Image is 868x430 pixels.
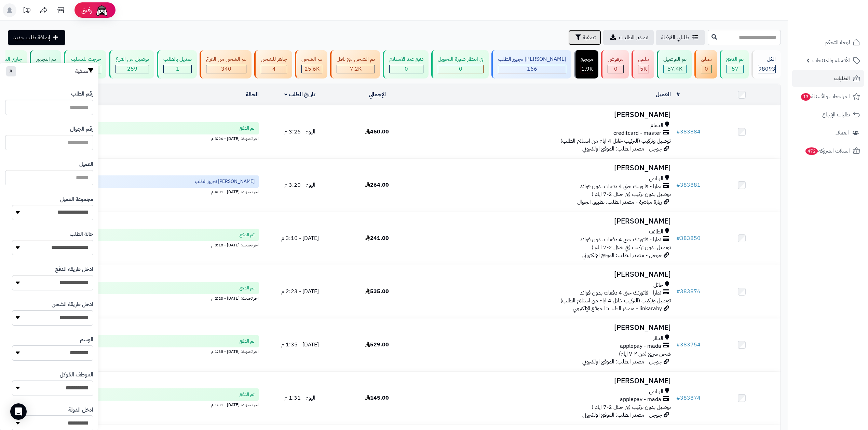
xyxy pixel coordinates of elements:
span: # [676,341,680,349]
label: رقم الطلب [71,90,93,98]
div: توصيل من الفرع [116,55,149,63]
a: ملغي 5K [630,50,655,78]
a: تعديل بالطلب 1 [155,50,198,78]
span: X [10,68,13,75]
img: ai-face.png [95,3,109,17]
span: جوجل - مصدر الطلب: الموقع الإلكتروني [582,358,662,366]
span: 145.00 [365,394,389,402]
span: linkaraby - مصدر الطلب: الموقع الإلكتروني [573,304,662,313]
span: طلباتي المُوكلة [661,33,689,42]
span: applepay - mada [620,396,661,403]
a: طلباتي المُوكلة [656,30,705,45]
h3: [PERSON_NAME] [419,111,671,119]
a: #383876 [676,287,701,296]
a: تم الدفع 57 [718,50,750,78]
span: [PERSON_NAME] تجهيز الطلب [195,178,255,185]
div: الكل [758,55,776,63]
div: [PERSON_NAME] تجهيز الطلب [498,55,566,63]
a: #383874 [676,394,701,402]
label: العميل [79,160,93,168]
a: الكل98093 [750,50,782,78]
label: ادخل طريقة الشحن [52,301,93,309]
div: دفع عند الاستلام [389,55,423,63]
a: العميل [656,90,671,99]
span: 4 [272,65,276,73]
a: #383754 [676,341,701,349]
label: الوسم [80,336,93,344]
span: 241.00 [365,234,389,242]
label: رقم الجوال [70,125,93,133]
span: 264.00 [365,181,389,189]
a: الإجمالي [369,90,386,99]
a: # [676,90,680,99]
a: إضافة طلب جديد [8,30,65,45]
a: #383881 [676,181,701,189]
button: X [6,66,16,76]
a: جاهز للشحن 4 [253,50,294,78]
span: # [676,181,680,189]
div: مرتجع [581,55,593,63]
div: 7222 [337,65,375,73]
a: تم الشحن من الفرع 340 [198,50,253,78]
span: 0 [459,65,462,73]
span: تم الدفع [240,338,255,345]
span: تصفية [583,33,596,42]
span: جوجل - مصدر الطلب: الموقع الإلكتروني [582,411,662,419]
h3: [PERSON_NAME] [419,271,671,278]
div: اخر تحديث: [DATE] - 3:26 م [10,134,259,142]
div: تعديل بالطلب [163,55,192,63]
div: اخر تحديث: [DATE] - 1:35 م [10,347,259,355]
span: توصيل وتركيب (التركيب خلال 4 ايام من استلام الطلب) [560,297,671,305]
a: السلات المتروكة472 [792,143,864,159]
div: 5028 [638,65,649,73]
div: تم الشحن من الفرع [206,55,246,63]
span: السلات المتروكة [805,146,850,156]
span: جوجل - مصدر الطلب: الموقع الإلكتروني [582,251,662,259]
div: 340 [206,65,246,73]
span: 57 [732,65,738,73]
div: 1871 [581,65,593,73]
span: creditcard - master [613,129,661,137]
div: 1 [164,65,191,73]
span: applepay - mada [620,342,661,350]
span: الدمام [650,121,663,129]
span: تمارا - فاتورتك حتى 4 دفعات بدون فوائد [580,289,661,297]
div: 0 [438,65,483,73]
span: # [676,234,680,242]
span: # [676,394,680,402]
div: اخر تحديث: [DATE] - 4:01 م [10,188,259,195]
span: الطلبات [834,74,850,83]
div: تم الشحن مع ناقل [337,55,375,63]
a: تم الشحن 25.6K [294,50,329,78]
span: اليوم - 3:20 م [284,181,315,189]
label: حالة الطلب [70,230,93,238]
a: تصدير الطلبات [603,30,654,45]
div: 166 [498,65,566,73]
span: العملاء [836,128,849,138]
span: تم الدفع [240,391,255,398]
label: ادخل طريقه الدفع [55,266,93,273]
span: 7.2K [350,65,362,73]
span: الأقسام والمنتجات [812,56,850,65]
label: ادخل الدولة [68,406,93,414]
span: [DATE] - 2:23 م [281,287,319,296]
div: 57353 [664,65,686,73]
a: في انتظار صورة التحويل 0 [430,50,490,78]
span: [DATE] - 1:35 م [281,341,319,349]
h3: تصفية [75,68,93,75]
a: الحالة [246,90,259,99]
span: اليوم - 3:26 م [284,128,315,136]
a: معلق 0 [693,50,718,78]
span: 259 [127,65,137,73]
div: 4 [261,65,287,73]
div: تم التجهيز [36,55,56,63]
a: دفع عند الاستلام 0 [381,50,430,78]
a: تم الشحن مع ناقل 7.2K [329,50,381,78]
div: جاهز للشحن [261,55,287,63]
div: 0 [390,65,423,73]
div: 57 [727,65,743,73]
span: # [676,128,680,136]
a: #383884 [676,128,701,136]
span: رفيق [81,6,92,14]
span: 25.6K [304,65,320,73]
